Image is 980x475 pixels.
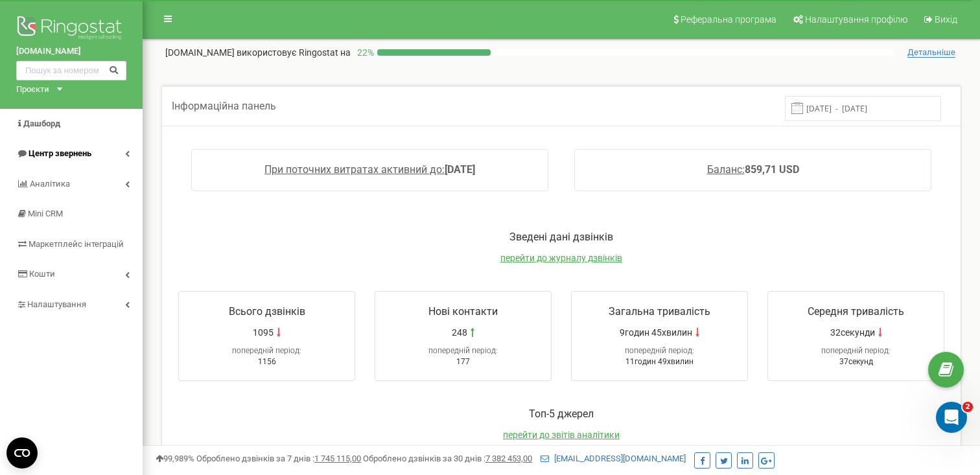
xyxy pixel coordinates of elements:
[16,45,126,58] a: [DOMAIN_NAME]
[839,357,873,366] span: 37секунд
[156,454,194,463] span: 99,989%
[363,454,532,463] span: Оброблено дзвінків за 30 днів :
[172,100,276,112] span: Інформаційна панель
[805,14,907,25] span: Налаштування профілю
[452,326,467,339] span: 248
[935,14,957,25] span: Вихід
[456,357,470,366] span: 177
[620,326,692,339] span: 9годин 45хвилин
[16,13,126,45] img: Ringostat logo
[681,14,776,25] span: Реферальна програма
[830,326,875,339] span: 32секунди
[196,454,361,463] span: Оброблено дзвінків за 7 днів :
[821,346,891,355] span: попередній період:
[625,357,694,366] span: 11годин 49хвилин
[29,239,124,249] span: Маркетплейс інтеграцій
[264,163,475,176] a: При поточних витратах активний до:[DATE]
[264,163,445,176] span: При поточних витратах активний до:
[907,47,955,58] span: Детальніше
[625,346,694,355] span: попередній період:
[23,119,60,128] span: Дашборд
[500,253,622,263] a: перейти до журналу дзвінків
[509,231,613,243] span: Зведені дані дзвінків
[229,305,305,318] span: Всього дзвінків
[707,163,799,176] a: Баланс:859,71 USD
[707,163,745,176] span: Баланс:
[29,269,55,279] span: Кошти
[232,346,301,355] span: попередній період:
[16,61,126,80] input: Пошук за номером
[529,408,594,420] span: Toп-5 джерел
[428,346,498,355] span: попередній період:
[29,148,91,158] span: Центр звернень
[485,454,532,463] u: 7 382 453,00
[962,402,973,412] span: 2
[314,454,361,463] u: 1 745 115,00
[428,305,498,318] span: Нові контакти
[808,305,904,318] span: Середня тривалість
[503,430,620,440] a: перейти до звітів аналітики
[28,209,63,218] span: Mini CRM
[258,357,276,366] span: 1156
[27,299,86,309] span: Налаштування
[609,305,710,318] span: Загальна тривалість
[237,47,351,58] span: використовує Ringostat на
[541,454,686,463] a: [EMAIL_ADDRESS][DOMAIN_NAME]
[6,437,38,469] button: Open CMP widget
[16,84,49,96] div: Проєкти
[253,326,274,339] span: 1095
[165,46,351,59] p: [DOMAIN_NAME]
[30,179,70,189] span: Аналiтика
[936,402,967,433] iframe: Intercom live chat
[351,46,377,59] p: 22 %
